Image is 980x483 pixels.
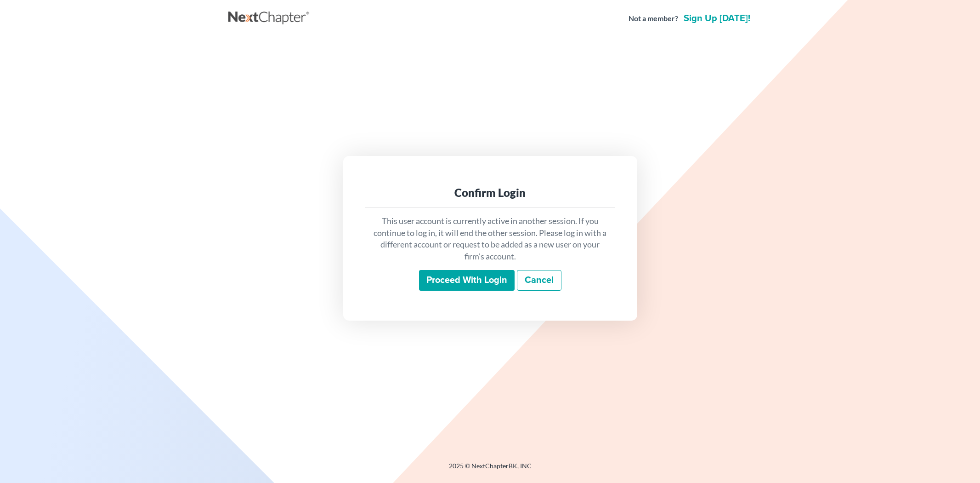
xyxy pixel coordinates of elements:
[373,185,608,200] div: Confirm Login
[682,14,752,23] a: Sign up [DATE]!
[517,270,561,291] a: Cancel
[228,461,752,478] div: 2025 © NextChapterBK, INC
[629,13,678,24] strong: Not a member?
[419,270,515,291] input: Proceed with login
[373,215,608,263] p: This user account is currently active in another session. If you continue to log in, it will end ...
